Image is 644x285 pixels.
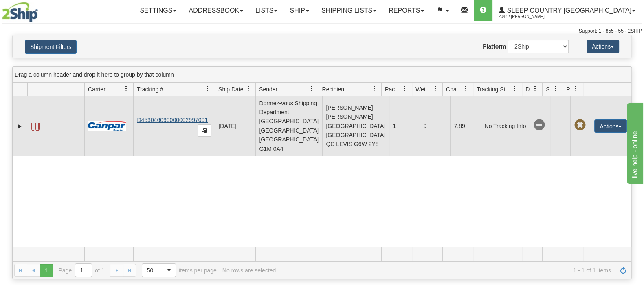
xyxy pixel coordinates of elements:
button: Shipment Filters [25,40,77,54]
span: Packages [385,85,402,93]
td: 9 [420,96,450,156]
a: Tracking # filter column settings [201,82,215,96]
span: 1 - 1 of 1 items [281,267,611,274]
a: Weight filter column settings [429,82,442,96]
span: Sleep Country [GEOGRAPHIC_DATA] [505,7,631,14]
a: Recipient filter column settings [367,82,381,96]
a: Packages filter column settings [398,82,412,96]
div: live help - online [6,5,75,15]
a: D453046090000002997001 [137,117,208,123]
button: Copy to clipboard [198,124,211,137]
a: Refresh [617,264,630,277]
a: Delivery Status filter column settings [528,82,542,96]
span: No Tracking Info [533,119,545,131]
td: Dormez-vous Shipping Department [GEOGRAPHIC_DATA] [GEOGRAPHIC_DATA] [GEOGRAPHIC_DATA] G1M 0A4 [255,96,322,156]
span: Tracking Status [477,85,512,93]
label: Platform [483,42,506,51]
span: Ship Date [218,85,243,93]
span: Page sizes drop down [142,263,176,277]
a: Shipping lists [315,0,382,21]
td: [PERSON_NAME] [PERSON_NAME][GEOGRAPHIC_DATA] [GEOGRAPHIC_DATA] QC LEVIS G6W 2Y8 [322,96,389,156]
div: grid grouping header [13,67,631,83]
a: Settings [134,0,182,21]
span: Sender [259,85,277,93]
div: No rows are selected [222,267,276,274]
button: Actions [587,40,619,53]
a: Shipment Issues filter column settings [549,82,563,96]
span: Page 1 [40,264,53,277]
a: Pickup Status filter column settings [569,82,583,96]
span: Carrier [88,85,106,93]
a: Charge filter column settings [459,82,473,96]
span: Delivery Status [525,85,532,93]
a: Ship Date filter column settings [242,82,255,96]
button: Actions [594,119,627,133]
a: Expand [16,122,24,130]
span: Shipment Issues [546,85,553,93]
td: [DATE] [215,96,255,156]
span: 50 [147,266,158,274]
span: Tracking # [137,85,163,93]
a: Tracking Status filter column settings [508,82,522,96]
span: Pickup Status [566,85,573,93]
iframe: chat widget [625,101,643,184]
span: Recipient [322,85,346,93]
td: 7.89 [450,96,481,156]
span: select [163,264,176,277]
span: Pickup Not Assigned [574,119,585,131]
td: No Tracking Info [481,96,530,156]
span: Page of 1 [59,263,105,277]
a: Sender filter column settings [305,82,319,96]
div: Support: 1 - 855 - 55 - 2SHIP [2,28,642,35]
img: 14 - Canpar [88,121,126,131]
a: Lists [249,0,284,21]
a: Label [31,119,40,132]
a: Carrier filter column settings [119,82,133,96]
span: items per page [142,263,217,277]
span: Weight [415,85,433,93]
span: Charge [446,85,463,93]
span: 2044 / [PERSON_NAME] [499,13,560,21]
a: Ship [284,0,315,21]
td: 1 [389,96,420,156]
a: Reports [382,0,430,21]
img: logo2044.jpg [2,2,38,22]
a: Sleep Country [GEOGRAPHIC_DATA] 2044 / [PERSON_NAME] [492,0,642,21]
a: Addressbook [182,0,249,21]
input: Page 1 [75,264,92,277]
